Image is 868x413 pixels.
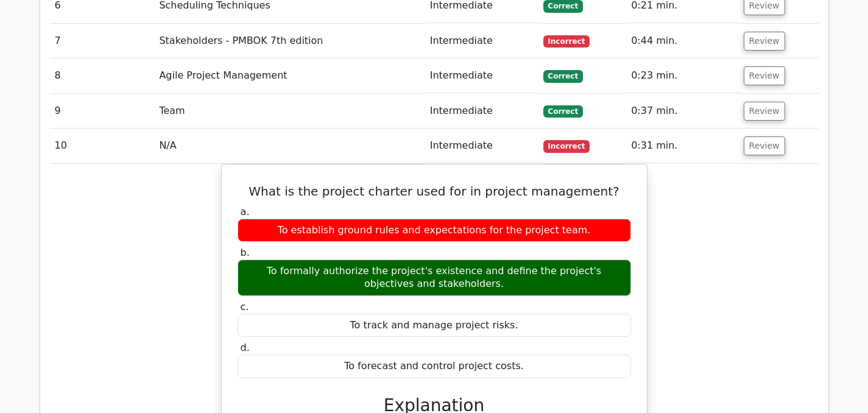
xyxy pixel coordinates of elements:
td: 8 [50,58,155,93]
td: Stakeholders - PMBOK 7th edition [154,24,425,58]
span: Correct [543,105,583,118]
td: Intermediate [425,129,538,163]
td: 10 [50,129,155,163]
div: To establish ground rules and expectations for the project team. [238,219,631,242]
td: 0:23 min. [626,58,738,93]
button: Review [744,102,785,121]
td: 0:37 min. [626,94,738,129]
td: 9 [50,94,155,129]
span: Correct [543,70,583,82]
span: d. [241,342,250,353]
td: N/A [154,129,425,163]
td: Agile Project Management [154,58,425,93]
div: To forecast and control project costs. [238,355,631,378]
td: Intermediate [425,24,538,58]
td: 0:44 min. [626,24,738,58]
span: b. [241,247,250,258]
div: To formally authorize the project's existence and define the project's objectives and stakeholders. [238,259,631,296]
span: a. [241,206,250,217]
td: Intermediate [425,58,538,93]
span: c. [241,301,249,312]
h5: What is the project charter used for in project management? [236,184,632,199]
button: Review [744,32,785,51]
div: To track and manage project risks. [238,314,631,337]
td: Team [154,94,425,129]
span: Incorrect [543,140,590,152]
span: Incorrect [543,35,590,48]
button: Review [744,136,785,155]
button: Review [744,66,785,85]
td: Intermediate [425,94,538,129]
td: 7 [50,24,155,58]
td: 0:31 min. [626,129,738,163]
